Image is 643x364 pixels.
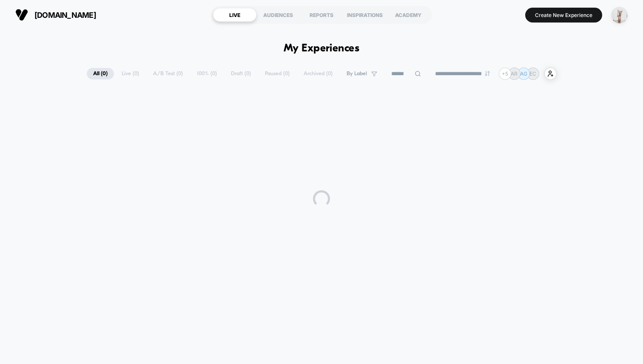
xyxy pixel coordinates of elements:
div: + 5 [499,68,511,80]
img: Visually logo [15,8,28,21]
p: AR [511,71,518,77]
span: All ( 0 ) [87,68,114,79]
h1: My Experiences [284,42,360,55]
div: AUDIENCES [256,8,300,22]
button: Create New Experience [525,8,602,23]
button: ppic [609,6,630,24]
img: ppic [611,7,628,23]
span: By Label [347,71,367,77]
div: REPORTS [300,8,343,22]
p: AG [520,71,527,77]
div: ACADEMY [387,8,430,22]
div: LIVE [213,8,256,22]
span: [DOMAIN_NAME] [34,11,96,20]
p: EC [529,71,536,77]
img: end [485,71,490,76]
button: [DOMAIN_NAME] [13,8,99,22]
div: INSPIRATIONS [343,8,387,22]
